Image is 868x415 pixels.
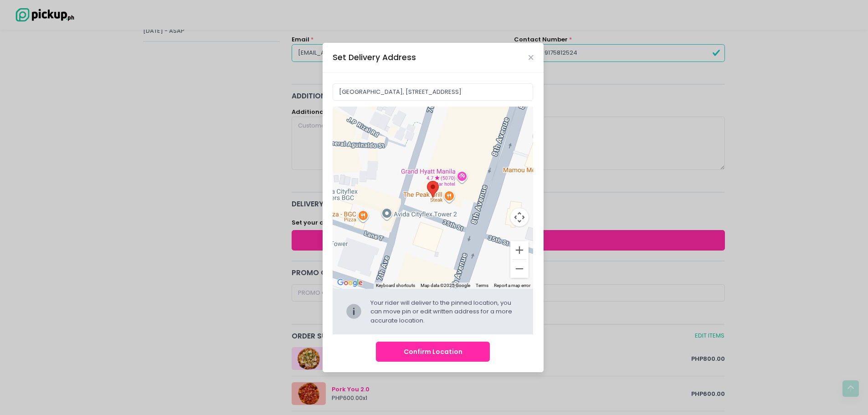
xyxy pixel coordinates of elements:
button: Keyboard shortcuts [376,282,415,289]
input: Delivery Address [333,83,533,101]
span: Map data ©2025 Google [421,283,470,288]
button: Zoom in [510,241,529,259]
button: Close [529,55,533,60]
a: Open this area in Google Maps (opens a new window) [335,277,365,289]
div: Your rider will deliver to the pinned location, you can move pin or edit written address for a mo... [370,298,521,325]
a: Terms (opens in new tab) [476,283,488,288]
button: Map camera controls [510,208,529,226]
button: Confirm Location [376,342,490,362]
a: Report a map error [494,283,530,288]
button: Zoom out [510,260,529,278]
img: Google [335,277,365,289]
div: Set Delivery Address [333,51,416,63]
